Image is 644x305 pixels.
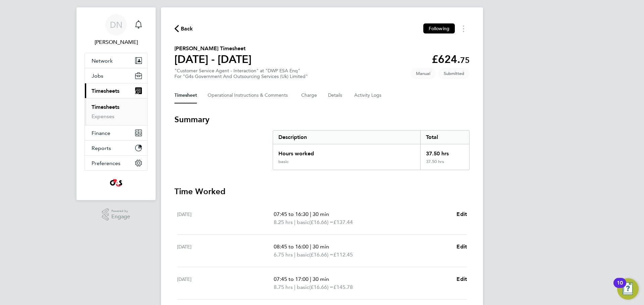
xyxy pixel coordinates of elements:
span: 07:45 to 16:30 [274,211,309,217]
span: £145.78 [333,284,353,290]
div: Summary [273,130,470,170]
h1: [DATE] - [DATE] [174,53,252,66]
span: This timesheet was manually created. [411,68,436,79]
span: Edit [457,243,467,250]
span: (£16.66) = [309,284,333,290]
h3: Summary [174,114,470,125]
span: Edit [457,211,467,217]
span: 07:45 to 17:00 [274,276,309,282]
div: 10 [617,283,623,292]
button: Reports [85,141,147,155]
span: | [294,219,296,225]
a: Timesheets [92,104,119,110]
span: 75 [460,55,470,65]
button: Charge [301,87,317,103]
button: Preferences [85,156,147,170]
h2: [PERSON_NAME] Timesheet [174,45,252,53]
span: DN [110,20,122,29]
button: Jobs [85,68,147,83]
div: [DATE] [177,275,274,291]
a: DN[PERSON_NAME] [85,14,148,46]
span: Powered by [111,208,130,214]
span: £137.44 [333,219,353,225]
div: 37.50 hrs [420,159,469,170]
button: Network [85,53,147,68]
span: Following [429,25,449,31]
div: [DATE] [177,210,274,226]
span: Preferences [92,160,120,166]
button: Activity Logs [354,87,382,103]
span: Back [181,25,193,33]
div: Timesheets [85,98,147,125]
span: | [294,251,296,258]
button: Open Resource Center, 10 new notifications [617,278,639,300]
span: 08:45 to 16:00 [274,243,309,250]
app-decimal: £624. [432,53,470,66]
span: basic [297,218,309,226]
span: | [310,211,311,217]
button: Following [423,23,455,33]
button: Timesheets Menu [458,23,470,34]
span: basic [297,283,309,291]
span: 30 min [313,243,329,250]
button: Timesheet [174,87,197,103]
div: Total [420,131,469,144]
span: Reports [92,145,111,151]
div: Hours worked [273,144,420,159]
span: Network [92,58,113,64]
span: 8.75 hrs [274,284,293,290]
button: Operational Instructions & Comments [208,87,290,103]
span: 8.25 hrs [274,219,293,225]
img: g4s4-logo-retina.png [108,177,124,188]
span: Edit [457,276,467,282]
span: Engage [111,214,130,220]
a: Edit [457,275,467,283]
nav: Main navigation [76,7,156,200]
h3: Time Worked [174,186,470,197]
div: Description [273,131,420,144]
span: Finance [92,130,110,136]
span: basic [297,251,309,259]
span: 30 min [313,211,329,217]
span: 30 min [313,276,329,282]
span: | [310,276,311,282]
span: Danielle Nicholas [85,38,148,46]
a: Powered byEngage [102,208,130,221]
span: Timesheets [92,88,119,94]
span: (£16.66) = [309,219,333,225]
a: Go to home page [85,177,148,188]
button: Back [174,24,193,33]
a: Expenses [92,113,114,120]
span: | [310,243,311,250]
span: (£16.66) = [309,251,333,258]
span: £112.45 [333,251,353,258]
span: 6.75 hrs [274,251,293,258]
div: 37.50 hrs [420,144,469,159]
a: Edit [457,243,467,251]
div: "Customer Service Agent - Interaction" at "DWP ESA Enq" [174,68,308,79]
div: [DATE] [177,243,274,259]
span: Jobs [92,73,103,79]
span: | [294,284,296,290]
a: Edit [457,210,467,218]
button: Finance [85,126,147,140]
span: This timesheet is Submitted. [438,68,470,79]
button: Timesheets [85,83,147,98]
button: Details [328,87,343,103]
div: For "G4s Government And Outsourcing Services (Uk) Limited" [174,74,308,79]
div: basic [278,159,288,164]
